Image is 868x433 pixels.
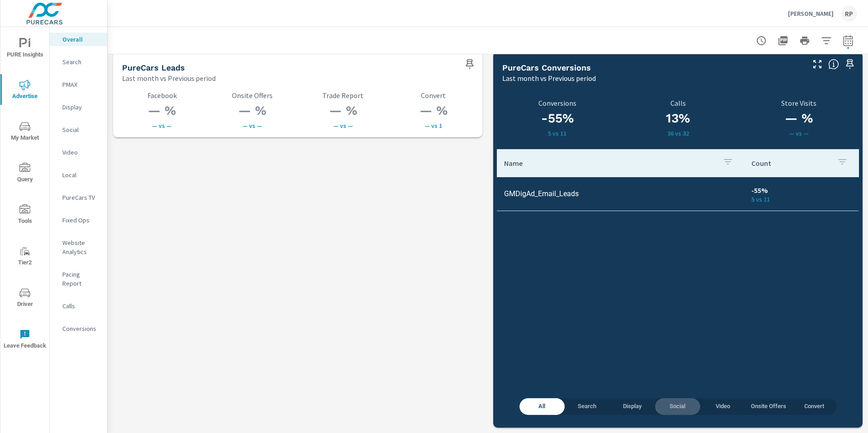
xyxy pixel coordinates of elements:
button: Print Report [796,32,814,50]
p: Conversions [62,324,100,333]
span: Understand conversion over the selected time range. [828,59,839,70]
span: Advertise [3,80,47,102]
span: Leave Feedback [3,329,47,351]
p: Facebook [122,91,202,99]
div: nav menu [0,27,49,360]
div: PMAX [50,78,107,91]
p: Last month vs Previous period [122,73,216,84]
span: PURE Insights [3,38,47,60]
h3: — % [122,103,202,118]
div: Video [50,146,107,159]
div: Social [50,123,107,136]
p: Last month vs Previous period [502,73,596,84]
h3: — % [738,111,859,126]
p: [PERSON_NAME] [788,9,834,18]
span: Save this to your personalized report [462,57,477,71]
p: — vs — [212,122,292,129]
div: Local [50,168,107,182]
div: Calls [50,299,107,313]
span: All [525,401,559,412]
p: Search [62,57,100,66]
div: Overall [50,33,107,46]
button: Apply Filters [817,32,835,50]
p: Social [62,125,100,134]
span: Social [660,401,695,412]
span: My Market [3,121,47,143]
p: Overall [62,35,100,44]
div: Fixed Ops [50,213,107,227]
p: Store Visits [738,99,859,107]
p: 5 vs 11 [751,196,851,203]
span: Display [615,401,650,412]
h3: — % [394,103,473,118]
h3: — % [212,103,292,118]
p: Local [62,170,100,179]
p: — vs — [122,122,202,129]
button: Make Fullscreen [810,57,825,71]
p: Calls [623,99,733,107]
button: "Export Report to PDF" [774,32,792,50]
span: Tier2 [3,246,47,268]
span: Query [3,163,47,185]
p: Video [62,148,100,157]
p: — vs — [738,130,859,137]
span: Convert [797,401,831,412]
div: Search [50,55,107,69]
p: Pacing Report [62,270,100,288]
p: 36 vs 32 [623,130,733,137]
p: Convert [394,91,473,99]
p: 5 vs 11 [502,130,612,137]
h5: PureCars Conversions [502,63,591,72]
p: Trade Report [303,91,383,99]
span: Driver [3,287,47,310]
span: Save this to your personalized report [843,57,857,71]
p: Conversions [502,99,612,107]
h5: PureCars Leads [122,63,185,72]
span: Search [570,401,604,412]
button: Select Date Range [839,32,857,50]
div: PureCars TV [50,191,107,204]
p: Website Analytics [62,238,100,256]
h3: 13% [623,111,733,126]
p: Fixed Ops [62,216,100,225]
p: Count [751,159,830,168]
span: Onsite Offers [751,401,786,412]
p: — vs — [303,122,383,129]
h3: — % [303,103,383,118]
span: Video [706,401,740,412]
td: GMDigAd_Email_Leads [497,182,744,205]
div: Website Analytics [50,236,107,259]
div: Pacing Report [50,268,107,290]
div: Conversions [50,322,107,335]
span: Tools [3,204,47,226]
h3: -55% [502,111,612,126]
p: Onsite Offers [212,91,292,99]
p: Calls [62,301,100,311]
p: PMAX [62,80,100,89]
p: — vs 1 [394,122,473,129]
p: -55% [751,185,851,196]
p: Name [504,159,715,168]
p: PureCars TV [62,193,100,202]
div: RP [841,5,857,22]
p: Display [62,103,100,112]
div: Display [50,100,107,114]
